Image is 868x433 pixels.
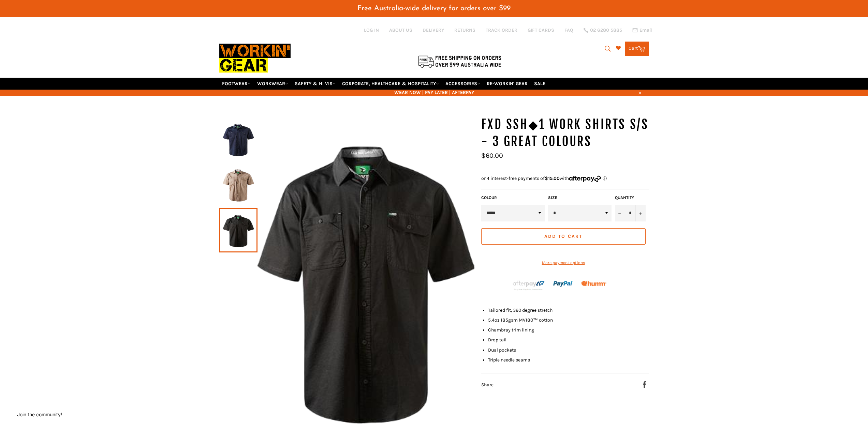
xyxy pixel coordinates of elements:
[639,28,652,33] span: Email
[454,27,475,33] a: RETURNS
[488,357,649,363] li: Triple needle seams
[488,317,649,323] li: 5.4oz 185gsm MV180™ cotton
[481,260,646,266] a: More payment options
[481,152,503,159] span: $60.00
[17,412,62,417] button: Join the community!
[553,274,573,294] img: paypal.png
[584,28,622,33] a: 02 6280 5885
[590,28,622,33] span: 02 6280 5885
[223,166,254,203] img: FXD SSH◆1 Work Shirts S/S - 3 Great Colours - Workin' Gear
[389,27,412,33] a: ABOUT US
[512,280,545,291] img: Afterpay-Logo-on-dark-bg_large.png
[548,195,612,201] label: Size
[481,382,494,388] span: Share
[223,120,254,158] img: FXD SSH◆1 Work Shirts S/S - 3 Great Colours - Workin' Gear
[488,327,649,333] li: Chambray trim lining
[544,233,582,239] span: Add to Cart
[443,78,483,90] a: ACCESSORIES
[292,78,338,90] a: SAFETY & HI VIS
[632,28,652,33] a: Email
[615,205,625,221] button: Reduce item quantity by one
[488,337,649,343] li: Drop tail
[481,228,646,245] button: Add to Cart
[615,195,646,201] label: Quantity
[531,78,548,90] a: SALE
[417,54,502,68] img: Flat $9.95 shipping Australia wide
[219,78,253,90] a: FOOTWEAR
[581,281,606,286] img: Humm_core_logo_RGB-01_300x60px_small_195d8312-4386-4de7-b182-0ef9b6303a37.png
[481,195,545,201] label: COLOUR
[488,307,649,313] li: Tailored fit, 360 degree stretch
[339,78,442,90] a: CORPORATE, HEALTHCARE & HOSPITALITY
[481,116,649,150] h1: FXD SSH◆1 Work Shirts S/S - 3 Great Colours
[528,27,554,33] a: GIFT CARDS
[488,347,649,353] li: Dual pockets
[254,78,291,90] a: WORKWEAR
[484,78,530,90] a: RE-WORKIN' GEAR
[564,27,573,33] a: FAQ
[625,42,649,56] a: Cart
[423,27,444,33] a: DELIVERY
[364,27,379,33] a: Log in
[219,39,291,77] img: Workin Gear leaders in Workwear, Safety Boots, PPE, Uniforms. Australia's No.1 in Workwear
[635,205,646,221] button: Increase item quantity by one
[486,27,517,33] a: TRACK ORDER
[357,5,511,12] span: Free Australia-wide delivery for orders over $99
[219,89,649,96] span: WEAR NOW | PAY LATER | AFTERPAY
